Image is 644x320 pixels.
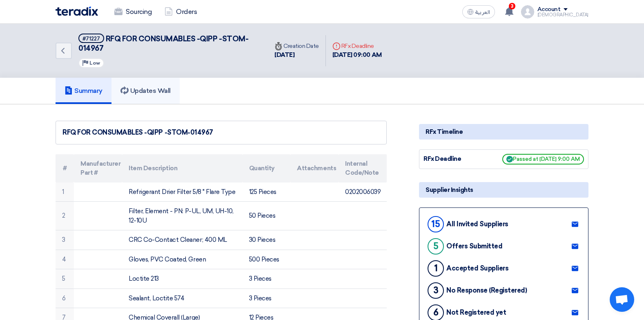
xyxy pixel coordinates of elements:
td: 50 Pieces [243,202,291,230]
td: 0202006039 [339,183,387,202]
td: Gloves, PVC Coated, Green [122,250,242,269]
td: Sealant, Loctite 574 [122,288,242,308]
div: RFx Deadline [332,42,382,50]
div: Creation Date [274,42,319,50]
div: [DATE] 09:00 AM [332,50,382,60]
h5: RFQ FOR CONSUMABLES -QIPP -STOM-014967 [78,34,258,54]
div: Not Registered yet [446,309,506,316]
td: CRC Co-Contact Cleaner; 400 ML [122,230,242,250]
td: Refrigerant Drier Filter 5/8 " Flare Type [122,183,242,202]
span: Passed at [DATE] 9:00 AM [502,154,584,165]
td: 4 [56,250,74,269]
span: RFQ FOR CONSUMABLES -QIPP -STOM-014967 [78,34,248,53]
td: 500 Pieces [243,250,291,269]
th: Item Description [122,154,242,183]
div: [DATE] [274,50,319,60]
div: No Response (Registered) [446,286,527,294]
span: العربية [475,9,490,15]
h5: Updates Wall [120,87,171,95]
div: #71227 [82,36,100,41]
td: 3 Pieces [243,269,291,289]
a: Sourcing [108,3,158,21]
td: 2 [56,202,74,230]
div: All Invited Suppliers [446,220,508,228]
td: 3 [56,230,74,250]
th: Internal Code/Note [339,154,387,183]
div: Offers Submitted [446,242,502,250]
img: profile_test.png [521,5,534,18]
a: Updates Wall [111,78,180,104]
h5: Summary [65,87,103,95]
span: Low [89,60,100,66]
a: Summary [56,78,111,104]
div: Account [537,6,561,13]
a: Orders [158,3,203,21]
div: 1 [428,260,444,277]
div: 5 [428,238,444,255]
div: RFQ FOR CONSUMABLES -QIPP -STOM-014967 [62,128,380,137]
td: 5 [56,269,74,289]
img: Teradix logo [56,7,98,16]
td: 125 Pieces [243,183,291,202]
td: 30 Pieces [243,230,291,250]
div: 15 [428,216,444,232]
div: RFx Timeline [419,124,588,140]
div: 3 [428,282,444,299]
td: 3 Pieces [243,288,291,308]
th: Manufacturer Part # [74,154,122,183]
div: RFx Deadline [423,154,485,164]
span: 3 [509,3,515,9]
div: [DEMOGRAPHIC_DATA] [537,13,588,17]
th: # [56,154,74,183]
div: Open chat [610,287,634,312]
div: Supplier Insights [419,182,588,198]
button: العربية [462,5,495,18]
th: Attachments [290,154,339,183]
td: 1 [56,183,74,202]
div: Accepted Suppliers [446,264,508,272]
td: Loctite 213 [122,269,242,289]
td: Filter, Element - PN: P-UL, UM, UH-10, 12-10U [122,202,242,230]
td: 6 [56,288,74,308]
th: Quantity [243,154,291,183]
